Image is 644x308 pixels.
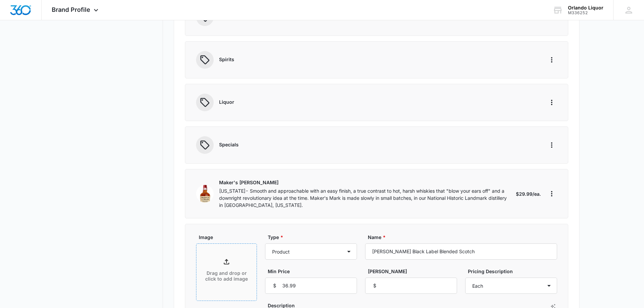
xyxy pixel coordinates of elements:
p: Specials [219,141,535,148]
button: More [546,188,557,199]
div: $ [269,278,280,294]
label: Pricing Description [468,268,560,275]
div: account id [568,10,603,15]
label: Image [199,234,260,241]
span: Brand Profile [52,6,90,13]
span: Drag and drop or click to add image [196,244,257,301]
p: $29.99/ea. [516,190,541,197]
label: [PERSON_NAME] [368,268,460,275]
label: Min Price [268,268,360,275]
p: Drag and drop or click to add image [203,270,250,282]
p: Maker's [PERSON_NAME] [219,179,510,186]
div: account name [568,5,603,10]
button: More [546,97,557,108]
label: Type [268,234,360,241]
label: Name [368,234,560,241]
p: Spirits [219,56,535,63]
button: More [546,54,557,65]
button: More [546,140,557,150]
div: $ [369,278,380,294]
p: [US_STATE]- Smooth and approachable with an easy finish, a true contrast to hot, harsh whiskies t... [219,187,510,209]
p: Liquor [219,98,535,105]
